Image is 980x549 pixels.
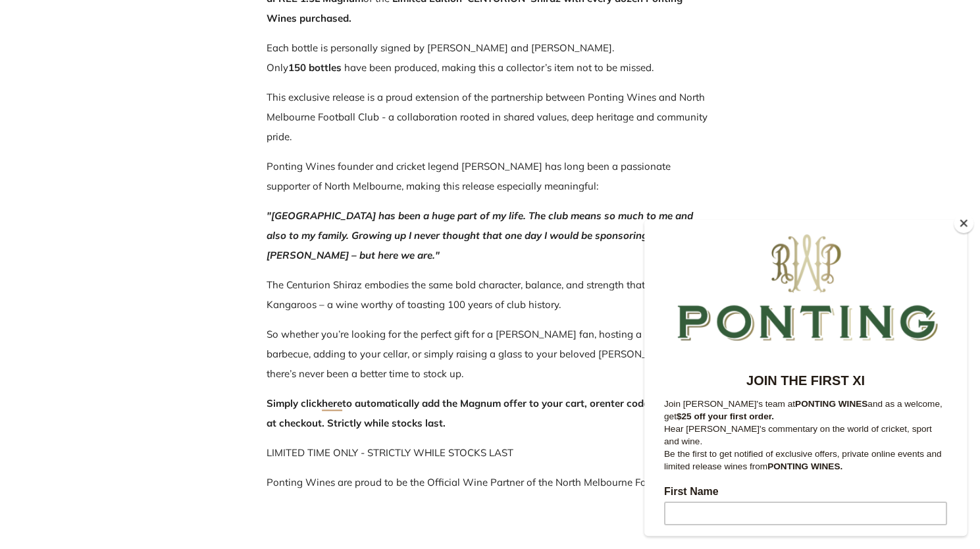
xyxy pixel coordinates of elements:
[342,61,654,74] span: have been produced, making this a collector’s item not to be missed.
[20,377,303,392] label: Email
[267,160,671,192] span: Ponting Wines founder and cricket legend [PERSON_NAME] has long been a passionate supporter of No...
[20,228,303,253] p: Be the first to get notified of exclusive offers, private online events and limited release wines...
[151,179,223,189] strong: PONTING WINES
[20,266,303,282] label: First Name
[20,178,303,203] p: Join [PERSON_NAME]'s team at and as a welcome, get
[954,213,973,233] button: Close
[20,432,303,456] input: Subscribe
[267,328,692,380] span: So whether you’re looking for the perfect gift for a [PERSON_NAME] fan, hosting a match day barbe...
[267,91,708,143] span: This exclusive release is a proud extension of the partnership between Ponting Wines and North Me...
[102,153,220,168] strong: JOIN THE FIRST XI
[322,417,446,429] span: . Strictly while stocks last.
[20,471,295,529] span: We will send you a confirmation email to subscribe. I agree to sign up to the Ponting Wines newsl...
[288,61,342,74] strong: 150 bottles
[32,192,130,201] strong: $25 off your first order.
[267,61,288,74] span: Only
[267,476,698,488] span: Ponting Wines are proud to be the Official Wine Partner of the North Melbourne Football Club.
[20,321,303,337] label: Last Name
[267,397,600,409] span: Simply click to automatically add the Magnum offer to your cart, or
[267,443,714,463] p: LIMITED TIME ONLY - STRICTLY WHILE STOCKS LAST
[267,209,693,261] em: "[GEOGRAPHIC_DATA] has been a huge part of my life. The club means so much to me and also to my f...
[123,242,198,251] strong: PONTING WINES.
[267,278,693,311] span: The Centurion Shiraz embodies the same bold character, balance, and strength that define the Kang...
[20,203,303,228] p: Hear [PERSON_NAME]'s commentary on the world of cricket, sport and wine.
[322,397,342,411] a: here
[267,41,614,54] span: Each bottle is personally signed by [PERSON_NAME] and [PERSON_NAME].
